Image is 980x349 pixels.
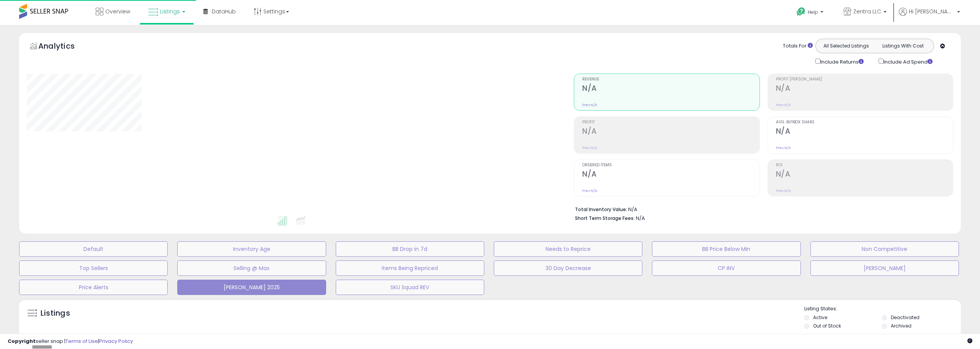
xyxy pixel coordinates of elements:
[810,57,873,66] div: Include Returns
[19,241,168,257] button: Default
[899,8,960,25] a: Hi [PERSON_NAME]
[776,127,953,137] h2: N/A
[582,120,759,125] span: Profit
[8,338,36,345] strong: Copyright
[652,261,800,276] button: CP INV
[652,241,800,257] button: BB Price Below Min
[212,8,236,15] span: DataHub
[38,41,90,53] h5: Analytics
[582,127,759,137] h2: N/A
[336,280,484,295] button: SKU Squad REV
[873,57,945,66] div: Include Ad Spend
[636,215,645,222] span: N/A
[776,146,791,150] small: Prev: N/A
[776,163,953,167] span: ROI
[582,103,597,107] small: Prev: N/A
[105,8,130,15] span: Overview
[8,338,133,345] div: seller snap | |
[909,8,955,15] span: Hi [PERSON_NAME]
[582,146,597,150] small: Prev: N/A
[853,8,881,15] span: Zentra LLC
[19,280,168,295] button: Price Alerts
[582,163,759,167] span: Ordered Items
[791,1,831,25] a: Help
[796,7,806,16] i: Get Help
[776,103,791,107] small: Prev: N/A
[575,215,635,221] b: Short Term Storage Fees:
[575,206,627,213] b: Total Inventory Value:
[776,188,791,193] small: Prev: N/A
[810,261,959,276] button: [PERSON_NAME]
[582,170,759,180] h2: N/A
[494,261,642,276] button: 30 Day Decrease
[818,41,875,51] button: All Selected Listings
[776,120,953,125] span: Avg. Buybox Share
[582,188,597,193] small: Prev: N/A
[776,77,953,82] span: Profit [PERSON_NAME]
[160,8,180,15] span: Listings
[582,84,759,94] h2: N/A
[874,41,931,51] button: Listings With Cost
[776,84,953,94] h2: N/A
[776,170,953,180] h2: N/A
[582,77,759,82] span: Revenue
[177,280,326,295] button: [PERSON_NAME] 2025
[575,204,947,213] li: N/A
[808,9,818,15] span: Help
[336,241,484,257] button: BB Drop in 7d
[783,43,813,50] div: Totals For
[336,261,484,276] button: Items Being Repriced
[494,241,642,257] button: Needs to Reprice
[177,241,326,257] button: Inventory Age
[177,261,326,276] button: Selling @ Max
[19,261,168,276] button: Top Sellers
[810,241,959,257] button: Non Competitive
